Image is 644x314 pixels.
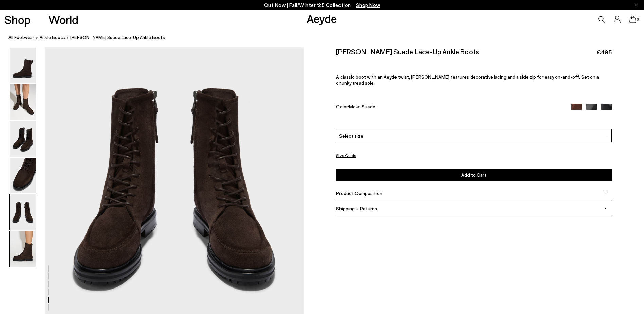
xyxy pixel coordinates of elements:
[4,14,31,25] a: Shop
[336,74,599,86] span: A classic boot with an Aeyde twist, [PERSON_NAME] features decorative lacing and a side zip for e...
[70,34,165,41] span: [PERSON_NAME] Suede Lace-Up Ankle Boots
[605,191,608,195] img: svg%3E
[336,206,377,211] span: Shipping + Returns
[10,48,36,83] img: Tate Suede Lace-Up Ankle Boots - Image 1
[8,34,34,41] a: All Footwear
[461,172,486,178] span: Add to Cart
[336,47,479,56] h2: [PERSON_NAME] Suede Lace-Up Ankle Boots
[336,104,563,111] div: Color:
[10,84,36,120] img: Tate Suede Lace-Up Ankle Boots - Image 2
[40,34,65,41] a: ankle boots
[336,190,382,196] span: Product Composition
[264,1,380,10] p: Out Now | Fall/Winter ‘25 Collection
[349,104,375,109] span: Moka Suede
[10,231,36,267] img: Tate Suede Lace-Up Ankle Boots - Image 6
[336,151,356,160] button: Size Guide
[10,158,36,193] img: Tate Suede Lace-Up Ankle Boots - Image 4
[10,121,36,157] img: Tate Suede Lace-Up Ankle Boots - Image 3
[629,16,636,23] a: 0
[10,194,36,230] img: Tate Suede Lace-Up Ankle Boots - Image 5
[605,135,609,139] img: svg%3E
[8,29,644,47] nav: breadcrumb
[596,48,612,56] span: €495
[307,11,337,25] a: Aeyde
[605,207,608,210] img: svg%3E
[40,35,65,40] span: ankle boots
[336,169,612,181] button: Add to Cart
[636,18,640,21] span: 0
[356,2,380,8] span: Navigate to /collections/new-in
[339,132,363,139] span: Select size
[48,14,78,25] a: World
